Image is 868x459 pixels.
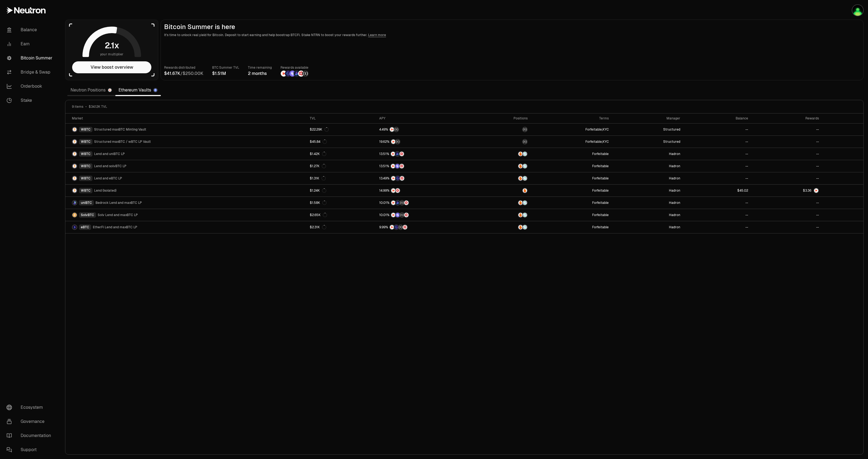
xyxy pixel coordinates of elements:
[100,52,124,57] span: your multiplier
[376,160,475,172] a: NTRNSolv PointsMars Fragments
[518,225,523,229] img: Amber
[518,201,523,205] img: Amber
[523,152,527,156] img: Supervault
[475,148,531,160] a: AmberSupervault
[212,65,239,70] p: BTC Summer TVL
[79,176,92,181] div: WBTC
[391,188,395,193] img: NTRN
[592,152,609,156] button: Forfeitable
[523,213,527,217] img: Supervault
[307,221,376,233] a: $2.31K
[379,116,471,121] div: APY
[376,148,475,160] a: NTRNBedrock DiamondsMars Fragments
[475,136,531,148] a: maxBTC
[379,139,471,144] button: NTRNStructured Points
[475,172,531,184] a: AmberSupervault
[602,140,609,144] button: KYC
[404,213,409,217] img: Mars Fragments
[684,221,751,233] a: --
[518,213,523,217] img: Amber
[403,225,407,229] img: Mars Fragments
[310,127,329,132] div: $22.29K
[755,116,819,121] div: Rewards
[310,152,326,156] div: $1.42K
[478,212,528,218] button: AmberSupervault
[684,209,751,221] a: --
[531,124,612,135] a: Forfeitable,KYC
[79,200,94,205] div: uniBTC
[400,152,404,156] img: Mars Fragments
[154,88,157,92] img: Ethereum Logo
[310,164,326,168] div: $1.27K
[404,201,409,205] img: Mars Fragments
[523,225,527,229] img: Supervault
[395,140,400,144] img: Structured Points
[475,209,531,221] a: AmberSupervault
[379,127,471,132] button: NTRNStructured Points
[400,213,404,217] img: Structured Points
[2,429,59,443] a: Documentation
[684,136,751,148] a: --
[531,209,612,221] a: Forfeitable
[65,197,307,209] a: uniBTC LogouniBTCBedrock Lend and maxBTC LP
[379,176,471,181] button: NTRNEtherFi PointsMars Fragments
[294,71,300,77] img: Bedrock Diamonds
[751,172,822,184] a: --
[390,127,394,132] img: NTRN
[298,71,304,77] img: Mars Fragments
[285,71,291,77] img: EtherFi Points
[248,70,272,77] div: 2 months
[79,163,92,169] div: WBTC
[115,85,161,96] a: Ethereum Vaults
[79,127,92,132] div: WBTC
[65,172,307,184] a: WBTC LogoWBTCLend and eBTC LP
[307,185,376,197] a: $1.24K
[379,188,471,193] button: NTRNMars Fragments
[2,414,59,429] a: Governance
[94,140,151,144] span: Structured maxBTC / wBTC LP Vault
[531,172,612,184] a: Forfeitable
[684,124,751,135] a: --
[751,197,822,209] a: --
[310,140,327,144] div: $45.84
[164,32,860,38] p: It's time to unlock real yield for Bitcoin. Deposit to start earning and help boostrap BTCFi. Sta...
[376,221,475,233] a: NTRNEtherFi PointsStructured PointsMars Fragments
[478,188,528,193] button: Amber
[478,116,528,121] div: Positions
[478,163,528,169] button: AmberSupervault
[376,136,475,148] a: NTRNStructured Points
[67,85,115,96] a: Neutron Positions
[391,213,395,217] img: NTRN
[523,188,527,193] img: Amber
[391,201,395,205] img: NTRN
[523,201,527,205] img: Supervault
[400,164,404,168] img: Mars Fragments
[65,136,307,148] a: WBTC LogoWBTCStructured maxBTC / wBTC LP Vault
[531,185,612,197] a: Forfeitable
[94,176,122,181] span: Lend and eBTC LP
[478,139,528,144] button: maxBTC
[612,221,684,233] a: Hadron
[531,136,612,148] a: Forfeitable,KYC
[615,116,680,121] div: Manager
[248,65,272,70] p: Time remaining
[390,225,394,229] img: NTRN
[612,209,684,221] a: Hadron
[531,160,612,172] a: Forfeitable
[72,105,83,109] span: 9 items
[475,197,531,209] a: AmberSupervault
[379,212,471,218] button: NTRNSolv PointsStructured PointsMars Fragments
[93,225,137,229] span: EtherFi Lend and maxBTC LP
[391,164,395,168] img: NTRN
[814,188,818,193] img: NTRN Logo
[72,225,77,229] img: eBTC Logo
[289,71,295,77] img: Solv Points
[585,140,602,144] button: Forfeitable
[391,140,395,144] img: NTRN
[376,185,475,197] a: NTRNMars Fragments
[72,140,77,144] img: WBTC Logo
[65,160,307,172] a: WBTC LogoWBTCLend and solvBTC LP
[2,23,59,37] a: Balance
[108,88,111,92] img: Neutron Logo
[592,201,609,205] button: Forfeitable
